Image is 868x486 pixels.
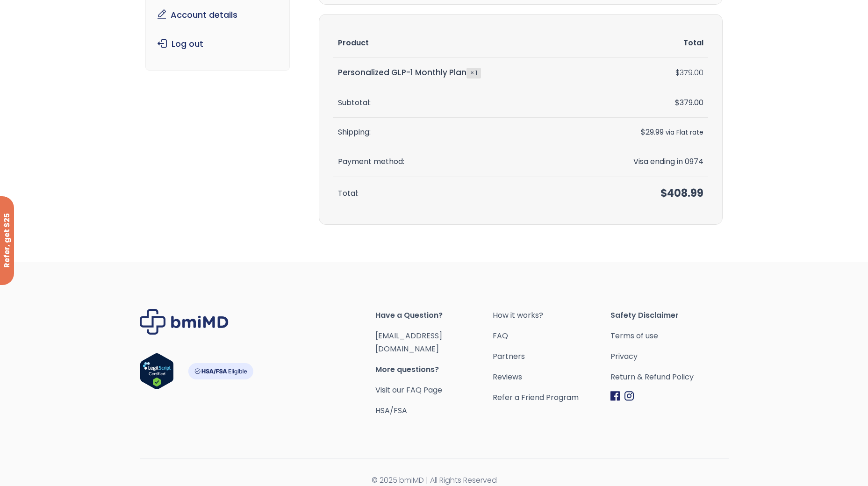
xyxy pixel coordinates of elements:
th: Total [580,29,708,58]
span: Have a Question? [375,309,493,322]
a: Log out [153,34,282,54]
span: 408.99 [660,186,703,200]
span: $ [641,127,646,137]
a: [EMAIL_ADDRESS][DOMAIN_NAME] [375,330,442,354]
th: Shipping: [333,118,580,147]
img: Instagram [624,391,634,401]
a: Visit our FAQ Page [375,385,442,395]
a: Account details [153,5,282,25]
img: Facebook [610,391,620,401]
a: Partners [493,350,610,363]
img: Verify Approval for www.bmimd.com [140,353,174,390]
small: via Flat rate [666,128,703,137]
span: 29.99 [641,127,664,137]
span: More questions? [375,363,493,376]
span: $ [675,67,680,78]
a: Refer a Friend Program [493,391,610,404]
a: Reviews [493,371,610,384]
th: Subtotal: [333,88,580,118]
span: Safety Disclaimer [610,309,728,322]
th: Payment method: [333,147,580,177]
th: Total: [333,177,580,210]
strong: × 1 [466,68,481,78]
a: HSA/FSA [375,405,407,416]
a: Privacy [610,350,728,363]
span: 379.00 [675,97,703,108]
a: How it works? [493,309,610,322]
a: Terms of use [610,329,728,343]
th: Product [333,29,580,58]
td: Personalized GLP-1 Monthly Plan [333,58,580,88]
a: Verify LegitScript Approval for www.bmimd.com [140,353,174,394]
td: Visa ending in 0974 [580,147,708,177]
span: $ [660,186,667,200]
a: Return & Refund Policy [610,371,728,384]
img: HSA-FSA [188,363,253,379]
img: Brand Logo [140,309,229,335]
a: FAQ [493,329,610,343]
bdi: 379.00 [675,67,703,78]
span: $ [675,97,680,108]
